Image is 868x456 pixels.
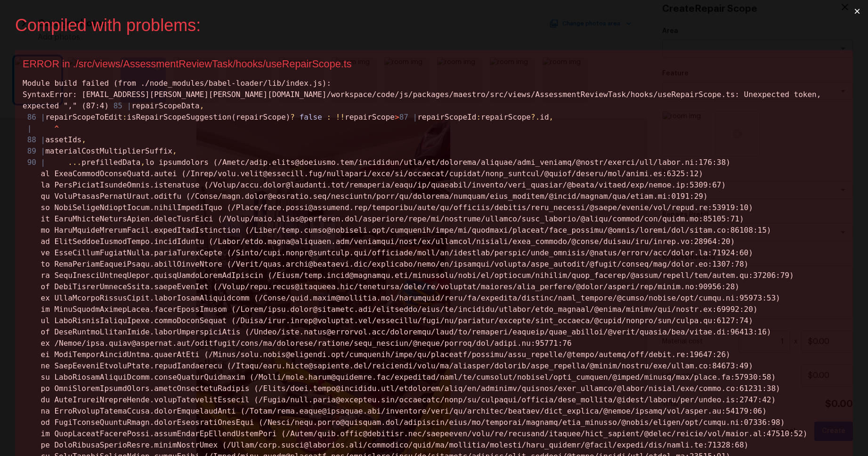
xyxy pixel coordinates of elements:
[23,58,845,70] div: ERROR in ./src/views/AssessmentReviewTask/hooks/useRepairScope.ts
[140,158,145,167] span: ,
[122,113,127,122] span: :
[27,113,46,122] span: 86 |
[549,113,554,122] span: ,
[27,158,46,167] span: 90 |
[15,15,838,35] div: Compiled with problems:
[54,124,59,133] span: ^
[290,113,295,122] span: ?
[399,113,418,122] span: 87 |
[535,113,540,122] span: .
[68,158,81,167] span: ...
[27,147,46,155] span: 89 |
[326,113,331,122] span: :
[340,113,345,122] span: !
[27,135,46,144] span: 88 |
[172,147,177,155] span: ,
[27,124,32,133] span: |
[200,101,204,110] span: ,
[395,113,399,122] span: >
[336,113,341,122] span: !
[81,135,86,144] span: ,
[476,113,481,122] span: :
[531,113,535,122] span: ?
[114,101,132,110] span: 85 |
[300,113,322,122] span: false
